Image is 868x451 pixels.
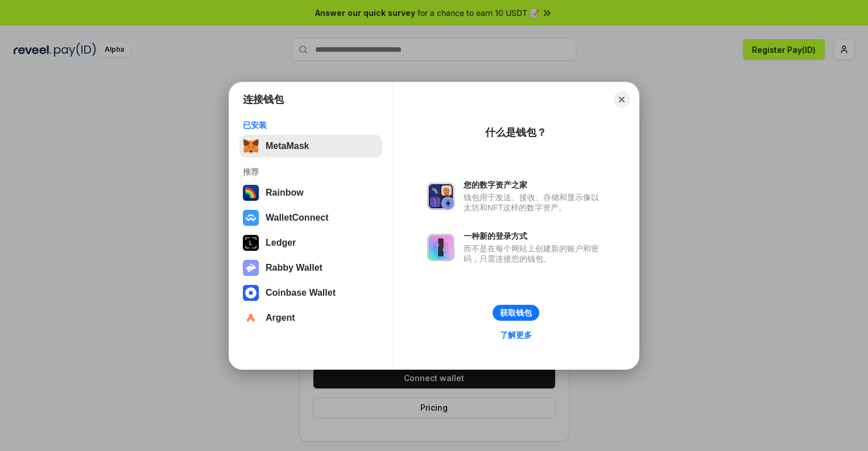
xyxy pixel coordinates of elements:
button: Argent [239,307,382,329]
a: 了解更多 [493,328,539,342]
div: 了解更多 [500,330,532,340]
img: svg+xml,%3Csvg%20xmlns%3D%22http%3A%2F%2Fwww.w3.org%2F2000%2Fsvg%22%20fill%3D%22none%22%20viewBox... [427,183,454,210]
div: Coinbase Wallet [266,288,336,298]
button: WalletConnect [239,206,382,229]
div: 什么是钱包？ [485,126,547,139]
img: svg+xml,%3Csvg%20fill%3D%22none%22%20height%3D%2233%22%20viewBox%3D%220%200%2035%2033%22%20width%... [243,138,259,154]
button: Rabby Wallet [239,256,382,279]
h1: 连接钱包 [243,93,284,106]
div: 获取钱包 [500,308,532,318]
div: 一种新的登录方式 [464,231,605,241]
div: Rabby Wallet [266,263,323,273]
img: svg+xml,%3Csvg%20xmlns%3D%22http%3A%2F%2Fwww.w3.org%2F2000%2Fsvg%22%20fill%3D%22none%22%20viewBox... [243,260,259,276]
div: Rainbow [266,188,304,198]
img: svg+xml,%3Csvg%20width%3D%2228%22%20height%3D%2228%22%20viewBox%3D%220%200%2028%2028%22%20fill%3D... [243,210,259,226]
img: svg+xml,%3Csvg%20width%3D%22120%22%20height%3D%22120%22%20viewBox%3D%220%200%20120%20120%22%20fil... [243,185,259,201]
img: svg+xml,%3Csvg%20width%3D%2228%22%20height%3D%2228%22%20viewBox%3D%220%200%2028%2028%22%20fill%3D... [243,310,259,326]
div: MetaMask [266,141,309,151]
div: 已安装 [243,120,379,130]
div: 钱包用于发送、接收、存储和显示像以太坊和NFT这样的数字资产。 [464,192,605,213]
div: 而不是在每个网站上创建新的账户和密码，只需连接您的钱包。 [464,243,605,264]
button: 获取钱包 [493,305,539,321]
button: MetaMask [239,135,382,158]
div: 您的数字资产之家 [464,180,605,190]
button: Coinbase Wallet [239,282,382,304]
div: WalletConnect [266,213,329,223]
div: 推荐 [243,167,379,177]
div: Ledger [266,238,296,248]
div: Argent [266,313,295,323]
img: svg+xml,%3Csvg%20xmlns%3D%22http%3A%2F%2Fwww.w3.org%2F2000%2Fsvg%22%20fill%3D%22none%22%20viewBox... [427,234,454,261]
img: svg+xml,%3Csvg%20width%3D%2228%22%20height%3D%2228%22%20viewBox%3D%220%200%2028%2028%22%20fill%3D... [243,285,259,301]
button: Ledger [239,231,382,254]
button: Rainbow [239,181,382,204]
button: Close [614,92,630,107]
img: svg+xml,%3Csvg%20xmlns%3D%22http%3A%2F%2Fwww.w3.org%2F2000%2Fsvg%22%20width%3D%2228%22%20height%3... [243,235,259,251]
